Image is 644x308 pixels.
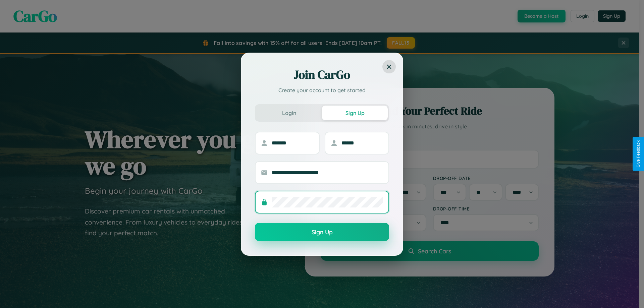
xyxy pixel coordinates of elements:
button: Login [256,106,322,120]
button: Sign Up [255,223,389,241]
div: Give Feedback [636,140,641,168]
p: Create your account to get started [255,86,389,94]
button: Sign Up [322,106,388,120]
h2: Join CarGo [255,67,389,83]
